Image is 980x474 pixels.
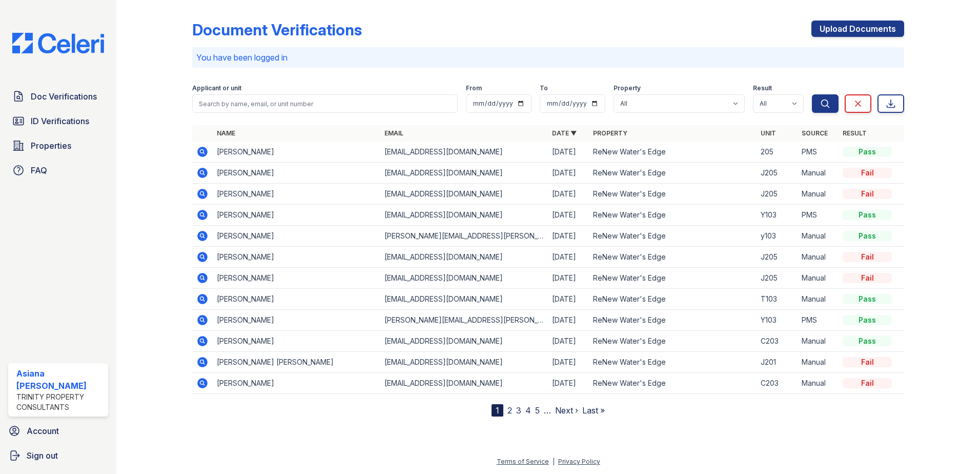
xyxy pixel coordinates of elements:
[757,289,798,310] td: T103
[757,310,798,331] td: Y103
[937,433,970,464] iframe: chat widget
[192,94,458,113] input: Search by name, email, or unit number
[757,226,798,247] td: y103
[757,331,798,352] td: C203
[761,129,776,137] a: Unit
[811,21,904,37] a: Upload Documents
[843,147,892,157] div: Pass
[497,458,549,465] a: Terms of Service
[798,373,839,394] td: Manual
[757,163,798,184] td: J205
[196,51,900,64] p: You have been logged in
[8,135,108,156] a: Properties
[798,331,839,352] td: Manual
[380,247,548,268] td: [EMAIL_ADDRESS][DOMAIN_NAME]
[380,142,548,163] td: [EMAIL_ADDRESS][DOMAIN_NAME]
[548,184,589,205] td: [DATE]
[380,289,548,310] td: [EMAIL_ADDRESS][DOMAIN_NAME]
[380,352,548,373] td: [EMAIL_ADDRESS][DOMAIN_NAME]
[552,129,577,137] a: Date ▼
[4,33,112,53] img: CE_Logo_Blue-a8612792a0a2168367f1c8372b55b34899dd931a85d93a1a3d3e32e68fde9ad4.png
[213,142,380,163] td: [PERSON_NAME]
[380,226,548,247] td: [PERSON_NAME][EMAIL_ADDRESS][PERSON_NAME][PERSON_NAME][DOMAIN_NAME]
[589,289,757,310] td: ReNew Water's Edge
[16,392,104,412] div: Trinity Property Consultants
[213,289,380,310] td: [PERSON_NAME]
[843,357,892,367] div: Fail
[213,373,380,394] td: [PERSON_NAME]
[798,226,839,247] td: Manual
[757,205,798,226] td: Y103
[582,405,605,416] a: Last »
[31,115,89,127] span: ID Verifications
[8,111,108,131] a: ID Verifications
[843,273,892,283] div: Fail
[8,160,108,181] a: FAQ
[843,189,892,199] div: Fail
[589,310,757,331] td: ReNew Water's Edge
[843,252,892,262] div: Fail
[548,373,589,394] td: [DATE]
[798,289,839,310] td: Manual
[192,21,362,39] div: Document Verifications
[798,247,839,268] td: Manual
[213,352,380,373] td: [PERSON_NAME] [PERSON_NAME]
[798,142,839,163] td: PMS
[843,378,892,388] div: Fail
[843,168,892,178] div: Fail
[589,163,757,184] td: ReNew Water's Edge
[798,205,839,226] td: PMS
[757,352,798,373] td: J201
[544,404,551,417] span: …
[589,205,757,226] td: ReNew Water's Edge
[593,129,627,137] a: Property
[548,331,589,352] td: [DATE]
[380,331,548,352] td: [EMAIL_ADDRESS][DOMAIN_NAME]
[798,184,839,205] td: Manual
[213,268,380,289] td: [PERSON_NAME]
[16,367,104,392] div: Asiana [PERSON_NAME]
[757,247,798,268] td: J205
[843,210,892,220] div: Pass
[8,86,108,107] a: Doc Verifications
[492,404,503,417] div: 1
[516,405,521,416] a: 3
[753,84,772,92] label: Result
[589,226,757,247] td: ReNew Water's Edge
[757,142,798,163] td: 205
[553,458,555,465] div: |
[548,310,589,331] td: [DATE]
[589,247,757,268] td: ReNew Water's Edge
[589,352,757,373] td: ReNew Water's Edge
[798,310,839,331] td: PMS
[213,226,380,247] td: [PERSON_NAME]
[192,84,241,92] label: Applicant or unit
[589,373,757,394] td: ReNew Water's Edge
[27,425,59,437] span: Account
[380,184,548,205] td: [EMAIL_ADDRESS][DOMAIN_NAME]
[4,445,112,466] a: Sign out
[614,84,641,92] label: Property
[548,163,589,184] td: [DATE]
[31,164,47,176] span: FAQ
[213,247,380,268] td: [PERSON_NAME]
[757,268,798,289] td: J205
[757,373,798,394] td: C203
[843,129,867,137] a: Result
[555,405,578,416] a: Next ›
[213,163,380,184] td: [PERSON_NAME]
[843,315,892,325] div: Pass
[548,289,589,310] td: [DATE]
[798,352,839,373] td: Manual
[380,268,548,289] td: [EMAIL_ADDRESS][DOMAIN_NAME]
[4,421,112,441] a: Account
[507,405,512,416] a: 2
[380,310,548,331] td: [PERSON_NAME][EMAIL_ADDRESS][PERSON_NAME][PERSON_NAME][DOMAIN_NAME]
[466,84,482,92] label: From
[213,205,380,226] td: [PERSON_NAME]
[548,352,589,373] td: [DATE]
[798,268,839,289] td: Manual
[548,205,589,226] td: [DATE]
[548,226,589,247] td: [DATE]
[380,163,548,184] td: [EMAIL_ADDRESS][DOMAIN_NAME]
